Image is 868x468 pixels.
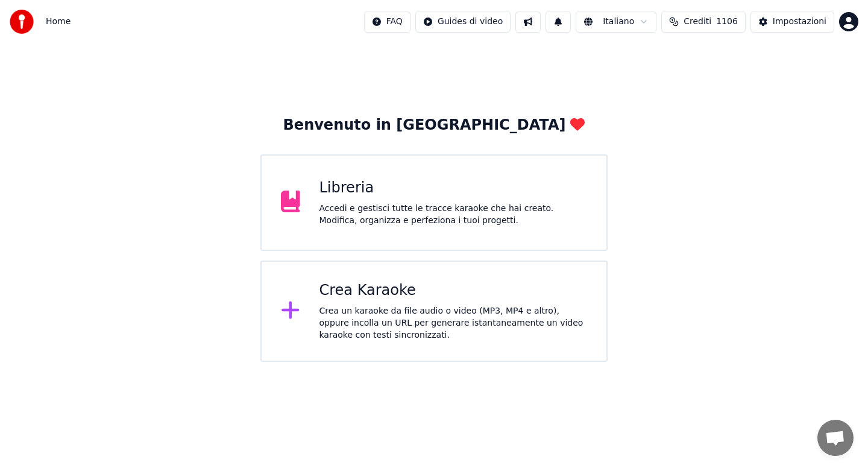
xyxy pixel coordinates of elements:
a: Aprire la chat [817,420,854,456]
img: youka [10,10,34,34]
button: Crediti1106 [661,11,746,33]
div: Impostazioni [773,16,826,28]
span: 1106 [716,16,738,28]
button: Impostazioni [750,11,834,33]
button: Guides di video [415,11,511,33]
nav: breadcrumb [46,16,71,28]
span: Home [46,16,71,28]
div: Libreria [319,179,588,198]
div: Crea Karaoke [319,281,588,300]
button: FAQ [364,11,410,33]
div: Accedi e gestisci tutte le tracce karaoke che hai creato. Modifica, organizza e perfeziona i tuoi... [319,203,588,227]
div: Benvenuto in [GEOGRAPHIC_DATA] [283,116,585,135]
div: Crea un karaoke da file audio o video (MP3, MP4 e altro), oppure incolla un URL per generare ista... [319,305,588,341]
span: Crediti [684,16,711,28]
